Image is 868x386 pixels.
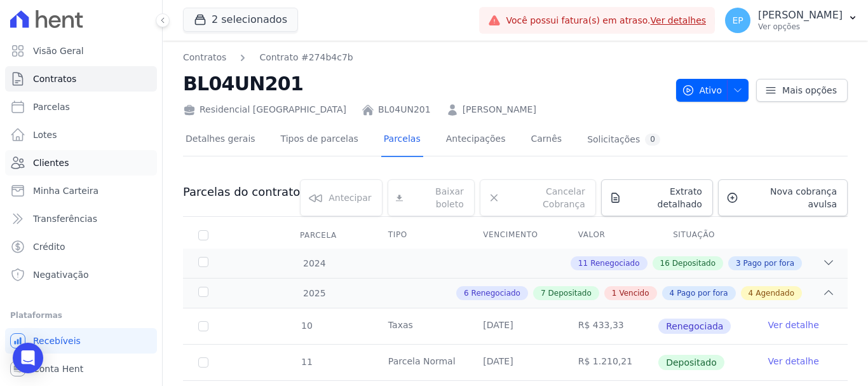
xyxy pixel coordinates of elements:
a: Recebíveis [5,328,157,354]
td: [DATE] [468,345,562,380]
span: Crédito [33,240,65,253]
th: Tipo [373,222,468,249]
span: 3 [736,258,741,269]
a: Parcelas [5,94,157,120]
a: Negativação [5,262,157,287]
span: Extrato detalhado [627,185,702,210]
a: Minha Carteira [5,178,157,203]
div: Plataformas [10,308,152,323]
a: Detalhes gerais [183,123,258,157]
h2: BL04UN201 [183,69,666,98]
a: Crédito [5,234,157,259]
div: Parcela [285,223,352,248]
span: Conta Hent [33,362,83,375]
span: Minha Carteira [33,184,98,197]
td: R$ 1.210,21 [563,345,658,380]
span: Renegociado [471,287,520,299]
span: Lotes [33,128,57,141]
span: 10 [300,321,313,331]
span: Nova cobrança avulsa [743,185,837,210]
span: Renegociado [590,258,639,269]
a: [PERSON_NAME] [463,103,536,116]
span: Clientes [33,156,69,169]
a: Nova cobrança avulsa [718,179,848,216]
button: 2 selecionados [183,8,298,32]
td: Taxas [373,308,468,344]
nav: Breadcrumb [183,51,353,64]
a: Mais opções [756,79,848,102]
a: Contrato #274b4c7b [259,51,353,64]
a: Carnês [528,123,564,157]
span: 16 [660,258,670,269]
a: Conta Hent [5,356,157,382]
th: Valor [563,222,658,249]
span: Você possui fatura(s) em atraso. [506,14,706,27]
a: Transferências [5,206,157,231]
span: 11 [300,357,313,367]
a: Lotes [5,122,157,148]
span: 4 [749,287,754,299]
td: Parcela Normal [373,345,468,380]
a: Ver detalhe [768,319,819,331]
nav: Breadcrumb [183,51,666,64]
a: Clientes [5,150,157,176]
span: 11 [578,258,588,269]
a: Extrato detalhado [601,179,713,216]
p: Ver opções [758,22,843,32]
span: Parcelas [33,100,70,113]
span: Agendado [756,287,794,299]
th: Vencimento [468,222,562,249]
span: Negativação [33,268,89,281]
span: Depositado [658,355,724,370]
span: Mais opções [782,84,837,97]
span: Recebíveis [33,334,81,347]
input: Só é possível selecionar pagamentos em aberto [198,321,208,331]
span: Depositado [548,287,592,299]
a: Tipos de parcelas [278,123,361,157]
p: [PERSON_NAME] [758,9,843,22]
span: Transferências [33,212,97,225]
a: Parcelas [381,123,423,157]
span: 4 [670,287,675,299]
span: Pago por fora [743,258,794,269]
button: Ativo [676,79,749,102]
a: Contratos [183,51,226,64]
span: 6 [464,287,469,299]
th: Situação [658,222,752,249]
a: Visão Geral [5,38,157,64]
div: Residencial [GEOGRAPHIC_DATA] [183,103,346,116]
span: Pago por fora [677,287,728,299]
button: EP [PERSON_NAME] Ver opções [715,3,868,38]
span: Vencido [619,287,649,299]
span: EP [732,16,743,25]
a: Ver detalhes [651,15,707,25]
div: 0 [645,134,660,146]
div: Solicitações [587,134,660,146]
span: Contratos [33,72,76,85]
a: Solicitações0 [585,123,663,157]
span: 1 [612,287,617,299]
span: 7 [541,287,546,299]
td: R$ 433,33 [563,308,658,344]
span: Depositado [672,258,715,269]
a: Antecipações [444,123,508,157]
span: Ativo [682,79,722,102]
input: Só é possível selecionar pagamentos em aberto [198,357,208,368]
span: Renegociada [658,319,731,334]
span: Visão Geral [33,45,84,57]
a: BL04UN201 [378,103,431,116]
td: [DATE] [468,308,562,344]
div: Open Intercom Messenger [13,343,43,373]
h3: Parcelas do contrato [183,184,300,200]
a: Contratos [5,66,157,92]
a: Ver detalhe [768,355,819,368]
